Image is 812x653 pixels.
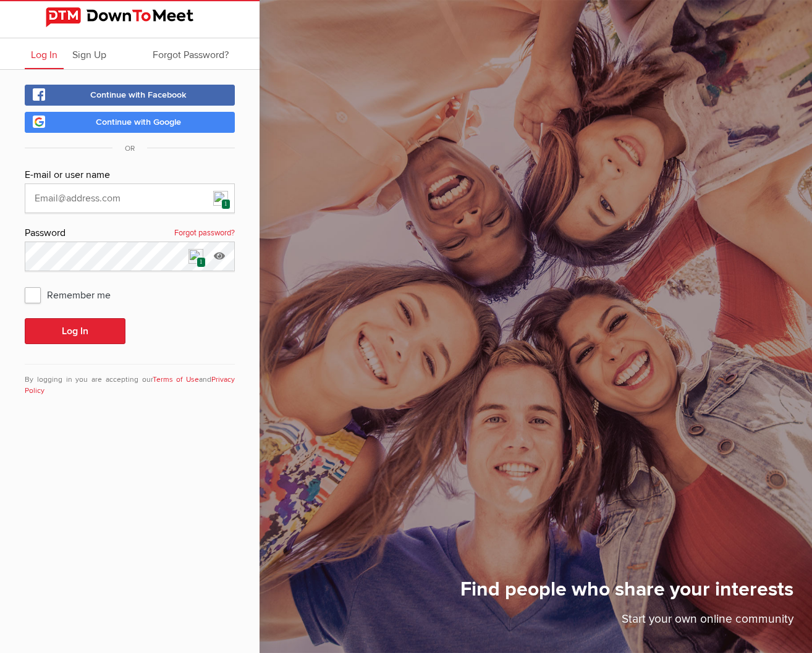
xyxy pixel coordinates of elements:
span: 1 [221,199,230,209]
div: Password [25,225,235,242]
button: Log In [25,318,125,344]
a: Continue with Facebook [25,85,235,106]
div: E-mail or user name [25,167,235,183]
h1: Find people who share your interests [460,577,793,610]
span: Log In [31,49,57,61]
p: Start your own online community [460,610,793,634]
img: npw-badge-icon.svg [188,249,203,264]
a: Sign Up [66,38,112,69]
a: Terms of Use [153,375,200,384]
span: 1 [197,257,206,268]
a: Forgot Password? [146,38,235,69]
span: Continue with Google [96,117,181,127]
span: Continue with Facebook [90,90,187,100]
span: Remember me [25,284,123,306]
a: Continue with Google [25,112,235,133]
div: By logging in you are accepting our and [25,364,235,397]
span: OR [112,144,147,153]
a: Forgot password? [174,225,235,242]
span: Forgot Password? [153,49,229,61]
img: npw-badge-icon.svg [213,191,228,206]
a: Log In [25,38,64,69]
img: DownToMeet [46,7,214,27]
input: Email@address.com [25,183,235,213]
span: Sign Up [72,49,106,61]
